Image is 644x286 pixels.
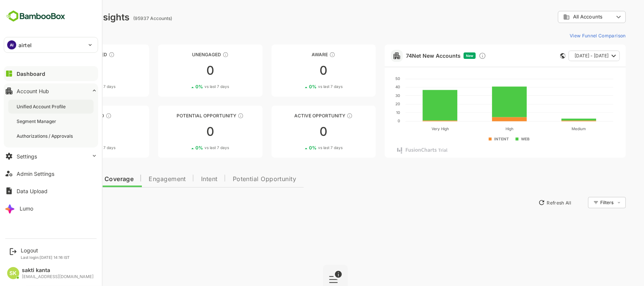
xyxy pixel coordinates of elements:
[18,196,73,209] button: New Insights
[175,176,191,182] span: Intent
[540,29,599,42] button: View Funnel Comparison
[4,66,98,81] button: Dashboard
[369,85,373,89] text: 40
[245,52,350,57] div: Aware
[79,113,85,119] div: These accounts are warm, further nurturing would qualify them to MQAs
[245,45,350,97] a: AwareThese accounts have just entered the buying cycle and need further nurturing00%vs last 7 days
[26,176,107,182] span: Data Quality and Coverage
[18,12,103,23] div: Dashboard Insights
[4,201,98,216] button: Lumo
[542,51,593,61] button: [DATE] - [DATE]
[547,14,576,20] span: All Accounts
[303,52,309,58] div: These accounts have just entered the buying cycle and need further nurturing
[17,188,48,194] div: Data Upload
[18,65,123,77] div: 0
[369,93,373,98] text: 30
[548,51,582,61] span: [DATE] - [DATE]
[537,14,587,20] div: All Accounts
[371,118,373,123] text: 0
[546,126,560,131] text: Medium
[17,133,74,139] div: Authorizations / Approvals
[18,113,123,118] div: Engaged
[132,106,236,158] a: Potential OpportunityThese accounts are MQAs and can be passed on to Inside Sales00%vs last 7 days
[21,255,70,260] p: Last login: [DATE] 14:16 IST
[7,40,16,49] div: AI
[4,9,68,23] img: BambooboxFullLogoMark.5f36c76dfaba33ec1ec1367b70bb1252.svg
[17,103,67,110] div: Unified Account Profile
[245,126,350,138] div: 0
[169,145,203,151] div: 0 %
[18,106,123,158] a: EngagedThese accounts are warm, further nurturing would qualify them to MQAs00%vs last 7 days
[440,54,447,58] span: New
[283,84,316,89] div: 0 %
[7,267,19,279] div: SK
[479,126,487,131] text: High
[132,126,236,138] div: 0
[132,45,236,97] a: UnengagedThese accounts have not shown enough engagement and need nurturing00%vs last 7 days
[18,45,123,97] a: UnreachedThese accounts have not been engaged with for a defined time period00%vs last 7 days
[245,113,350,118] div: Active Opportunity
[369,76,373,81] text: 50
[107,15,148,21] ag: (95937 Accounts)
[245,106,350,158] a: Active OpportunityThese accounts have open opportunities which might be at any of the Sales Stage...
[370,110,373,115] text: 10
[17,71,45,77] div: Dashboard
[55,84,89,89] div: 0 %
[283,145,316,151] div: 0 %
[18,126,123,138] div: 0
[196,52,202,58] div: These accounts have not shown enough engagement and need nurturing
[17,88,49,94] div: Account Hub
[21,247,70,254] div: Logout
[452,52,460,60] div: Discover new ICP-fit accounts showing engagement — via intent surges, anonymous website visits, L...
[211,113,217,119] div: These accounts are MQAs and can be passed on to Inside Sales
[18,52,123,57] div: Unreached
[206,176,270,182] span: Potential Opportunity
[17,118,58,125] div: Segment Manager
[509,197,548,209] button: Refresh All
[369,101,373,106] text: 20
[292,84,316,89] span: vs last 7 days
[292,145,316,151] span: vs last 7 days
[82,52,88,58] div: These accounts have not been engaged with for a defined time period
[17,171,54,177] div: Admin Settings
[532,10,599,25] div: All Accounts
[132,113,236,118] div: Potential Opportunity
[65,84,89,89] span: vs last 7 days
[573,196,599,209] div: Filters
[4,37,98,52] div: AIairtel
[4,83,98,98] button: Account Hub
[534,53,539,58] div: This card does not support filter and segments
[380,52,434,59] a: 74Net New Accounts
[574,200,587,205] div: Filters
[132,52,236,57] div: Unengaged
[4,166,98,181] button: Admin Settings
[132,65,236,77] div: 0
[22,267,94,274] div: sakti kanta
[17,153,37,160] div: Settings
[65,145,89,151] span: vs last 7 days
[20,205,33,212] div: Lumo
[22,274,94,279] div: [EMAIL_ADDRESS][DOMAIN_NAME]
[405,126,423,131] text: Very High
[4,183,98,198] button: Data Upload
[55,145,89,151] div: 0 %
[178,84,203,89] span: vs last 7 days
[245,65,350,77] div: 0
[122,176,160,182] span: Engagement
[18,41,32,49] p: airtel
[4,149,98,164] button: Settings
[320,113,326,119] div: These accounts have open opportunities which might be at any of the Sales Stages
[178,145,203,151] span: vs last 7 days
[169,84,203,89] div: 0 %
